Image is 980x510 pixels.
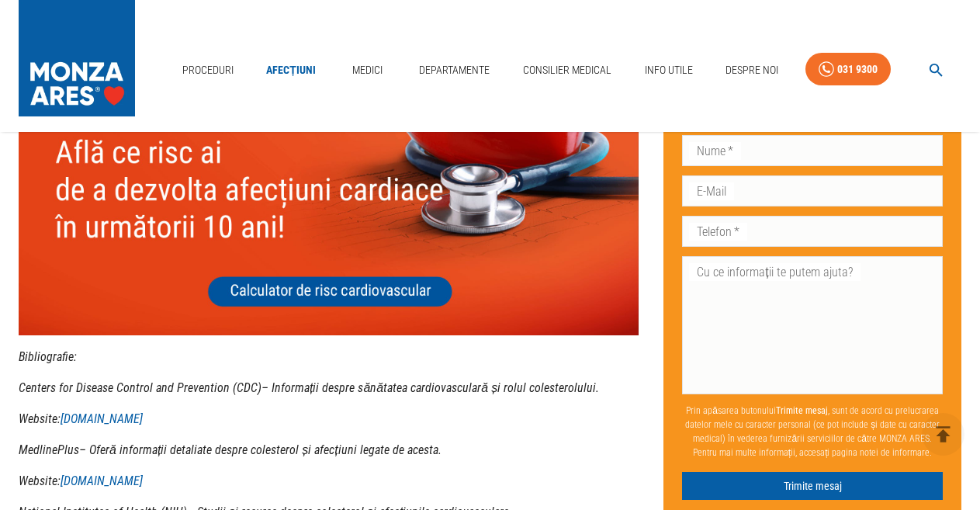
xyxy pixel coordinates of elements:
[682,397,943,466] p: Prin apăsarea butonului , sunt de acord cu prelucrarea datelor mele cu caracter personal (ce pot ...
[19,411,143,426] em: Website:
[260,54,322,86] a: Afecțiuni
[517,54,618,86] a: Consilier Medical
[413,54,496,86] a: Departamente
[639,54,699,86] a: Info Utile
[776,405,828,416] b: Trimite mesaj
[837,60,878,79] div: 031 9300
[61,474,143,488] a: [DOMAIN_NAME]
[19,442,79,457] strong: MedlinePlus
[682,472,943,501] button: Trimite mesaj
[19,380,599,395] em: – Informații despre sănătatea cardiovasculară și rolul colesterolului.
[922,413,964,456] button: delete
[343,54,393,86] a: Medici
[19,380,261,395] strong: Centers for Disease Control and Prevention (CDC)
[719,54,784,86] a: Despre Noi
[19,87,639,335] img: null
[176,54,240,86] a: Proceduri
[19,474,143,488] em: Website:
[19,349,77,364] strong: Bibliografie:
[61,411,143,426] a: [DOMAIN_NAME]
[19,442,442,457] em: – Oferă informații detaliate despre colesterol și afecțiuni legate de acesta.
[805,53,891,86] a: 031 9300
